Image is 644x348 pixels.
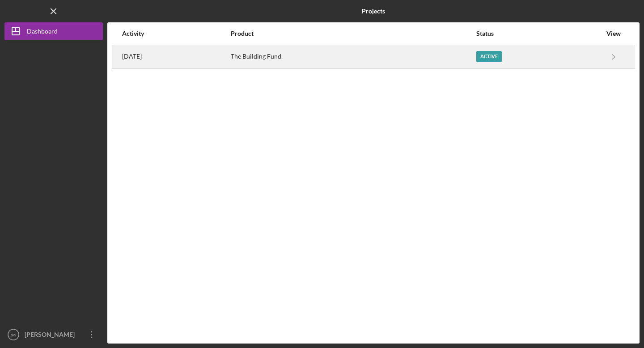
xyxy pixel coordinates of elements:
[476,51,502,62] div: Active
[27,22,58,42] div: Dashboard
[602,30,625,37] div: View
[122,53,142,60] time: 2025-08-27 22:37
[11,332,16,337] text: aw
[4,326,103,344] button: aw[PERSON_NAME]
[4,22,103,40] button: Dashboard
[362,8,385,15] b: Projects
[122,30,230,37] div: Activity
[22,326,80,346] div: [PERSON_NAME]
[231,30,475,37] div: Product
[476,30,602,37] div: Status
[231,46,475,68] div: The Building Fund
